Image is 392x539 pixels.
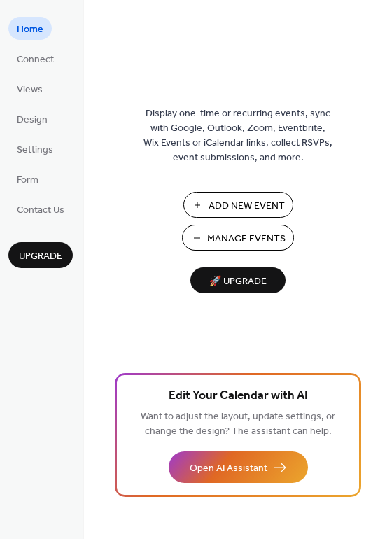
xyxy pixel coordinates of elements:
[182,225,294,251] button: Manage Events
[17,143,53,157] span: Settings
[190,267,286,293] button: 🚀 Upgrade
[183,192,293,218] button: Add New Event
[207,232,286,246] span: Manage Events
[8,242,73,268] button: Upgrade
[8,77,51,100] a: Views
[8,197,73,220] a: Contact Us
[17,203,64,218] span: Contact Us
[8,47,62,70] a: Connect
[169,451,308,483] button: Open AI Assistant
[141,407,335,441] span: Want to adjust the layout, update settings, or change the design? The assistant can help.
[169,386,308,406] span: Edit Your Calendar with AI
[8,167,47,190] a: Form
[190,461,267,476] span: Open AI Assistant
[143,106,332,165] span: Display one-time or recurring events, sync with Google, Outlook, Zoom, Eventbrite, Wix Events or ...
[17,22,43,37] span: Home
[17,173,38,188] span: Form
[17,52,54,67] span: Connect
[17,83,43,97] span: Views
[209,199,285,213] span: Add New Event
[8,107,56,130] a: Design
[19,249,62,264] span: Upgrade
[17,113,48,127] span: Design
[199,272,277,291] span: 🚀 Upgrade
[8,137,62,160] a: Settings
[8,17,52,40] a: Home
